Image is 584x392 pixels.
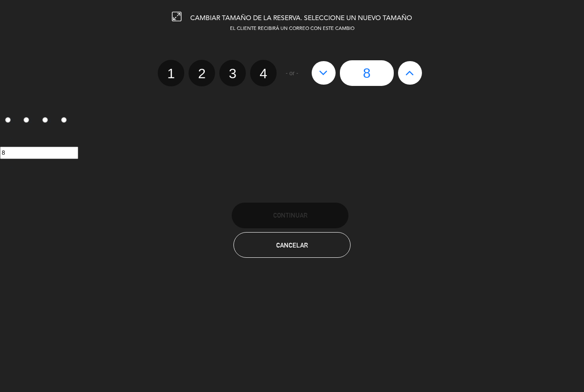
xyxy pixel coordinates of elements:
span: CAMBIAR TAMAÑO DE LA RESERVA. SELECCIONE UN NUEVO TAMAÑO [190,15,412,22]
label: 2 [189,60,215,86]
input: 2 [24,117,29,123]
button: Continuar [232,203,348,228]
label: 4 [250,60,277,86]
span: EL CLIENTE RECIBIRÁ UN CORREO CON ESTE CAMBIO [230,27,354,31]
button: Cancelar [233,232,350,258]
label: 4 [56,113,75,128]
input: 1 [5,117,11,123]
span: - or - [286,68,298,78]
label: 3 [38,113,56,128]
input: 3 [42,117,48,123]
span: Cancelar [276,242,308,249]
span: Continuar [273,212,307,219]
label: 1 [158,60,184,86]
input: 4 [61,117,67,123]
label: 2 [19,113,38,128]
label: 3 [219,60,246,86]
